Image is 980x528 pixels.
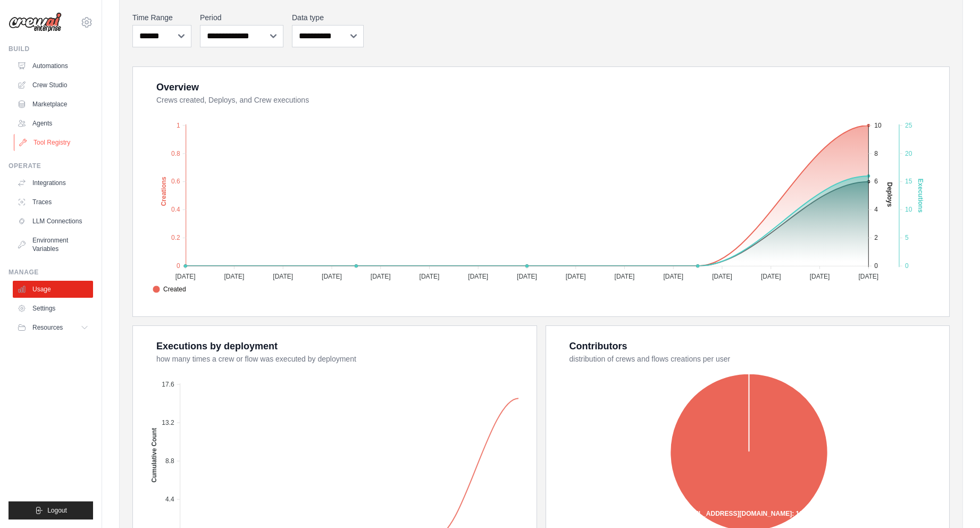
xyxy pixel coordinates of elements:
tspan: [DATE] [615,273,635,280]
tspan: 8 [874,150,878,157]
tspan: 1 [177,122,180,129]
a: Settings [13,300,93,317]
span: Resources [32,323,63,332]
tspan: 4.4 [165,496,174,503]
button: Logout [9,501,93,519]
tspan: 8.8 [165,457,174,465]
text: Cumulative Count [150,428,158,483]
tspan: [DATE] [175,273,196,280]
tspan: 0.2 [171,234,180,241]
tspan: [DATE] [224,273,245,280]
a: Environment Variables [13,232,93,257]
tspan: 20 [905,150,912,157]
tspan: [DATE] [761,273,781,280]
tspan: [DATE] [517,273,537,280]
span: Logout [47,506,67,515]
label: Period [200,12,283,23]
tspan: [DATE] [468,273,488,280]
label: Data type [292,12,364,23]
tspan: [DATE] [273,273,293,280]
div: Operate [9,162,93,170]
a: Crew Studio [13,77,93,94]
img: Logo [9,12,62,32]
text: Creations [160,177,167,206]
div: Executions by deployment [156,339,278,354]
dt: Crews created, Deploys, and Crew executions [156,95,936,105]
tspan: 10 [874,122,882,129]
tspan: [DATE] [371,273,391,280]
tspan: [DATE] [712,273,732,280]
a: Agents [13,115,93,132]
div: Manage [9,268,93,276]
tspan: 5 [905,234,909,241]
label: Time Range [132,12,191,23]
tspan: 6 [874,178,878,185]
a: LLM Connections [13,213,93,230]
tspan: 0.4 [171,206,180,213]
tspan: [DATE] [322,273,342,280]
a: Automations [13,57,93,74]
tspan: 17.6 [162,381,174,388]
div: Build [9,45,93,53]
a: Tool Registry [14,134,94,151]
tspan: 4 [874,206,878,213]
tspan: 25 [905,122,912,129]
tspan: 0.8 [171,150,180,157]
text: Executions [917,179,924,213]
a: Traces [13,194,93,211]
text: Deploys [886,182,893,207]
a: Marketplace [13,96,93,113]
tspan: 0 [905,262,909,270]
dt: how many times a crew or flow was executed by deployment [156,354,524,364]
a: Integrations [13,174,93,191]
div: Contributors [569,339,627,354]
tspan: 10 [905,206,912,213]
tspan: [DATE] [858,273,878,280]
tspan: 0 [874,262,878,270]
tspan: [DATE] [663,273,683,280]
span: Created [153,284,186,294]
dt: distribution of crews and flows creations per user [569,354,937,364]
tspan: 15 [905,178,912,185]
tspan: 2 [874,234,878,241]
button: Resources [13,319,93,336]
tspan: 13.2 [162,419,174,426]
tspan: 0 [177,262,180,270]
tspan: 0.6 [171,178,180,185]
a: Usage [13,281,93,298]
div: Overview [156,80,199,95]
tspan: [DATE] [420,273,440,280]
tspan: [DATE] [566,273,586,280]
tspan: [DATE] [810,273,830,280]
